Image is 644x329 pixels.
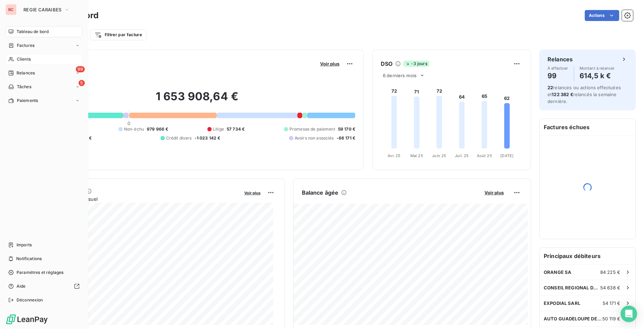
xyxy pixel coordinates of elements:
[337,135,355,141] span: -66 171 €
[242,189,263,196] button: Voir plus
[544,269,571,275] span: ORANGE SA
[477,153,492,158] tspan: Août 25
[17,97,38,104] span: Paiements
[124,126,144,132] span: Non-échu
[17,42,34,49] span: Factures
[540,119,635,135] h6: Factures échues
[455,153,469,158] tspan: Juil. 25
[17,283,26,289] span: Aide
[482,189,506,196] button: Voir plus
[540,248,635,264] h6: Principaux débiteurs
[79,80,85,86] span: 5
[544,300,580,306] span: EXPODIAL SARL
[166,135,192,141] span: Crédit divers
[484,190,504,195] span: Voir plus
[548,70,568,81] h4: 99
[17,242,32,248] span: Imports
[585,10,619,21] button: Actions
[432,153,446,158] tspan: Juin 25
[289,126,335,132] span: Promesse de paiement
[90,29,146,40] button: Filtrer par facture
[195,135,221,141] span: -1 023 142 €
[17,269,63,276] span: Paramètres et réglages
[548,85,553,90] span: 22
[602,316,620,321] span: 50 119 €
[383,73,417,78] span: 6 derniers mois
[548,85,621,104] span: relances ou actions effectuées et relancés la semaine dernière.
[295,135,334,141] span: Avoirs non associés
[320,61,339,66] span: Voir plus
[23,7,61,12] span: REGIE CARAIBES
[544,285,600,290] span: CONSEIL REGIONAL DE LA [GEOGRAPHIC_DATA]
[17,297,43,303] span: Déconnexion
[127,121,130,126] span: 0
[227,126,245,132] span: 57 734 €
[580,70,615,81] h4: 614,5 k €
[17,56,31,62] span: Clients
[16,256,42,262] span: Notifications
[410,153,423,158] tspan: Mai 25
[6,314,48,325] img: Logo LeanPay
[621,306,637,322] div: Open Intercom Messenger
[6,281,82,292] a: Aide
[603,300,620,306] span: 54 171 €
[213,126,224,132] span: Litige
[17,84,31,90] span: Tâches
[6,4,17,15] div: RC
[580,66,615,70] span: Montant à relancer
[338,126,355,132] span: 59 170 €
[76,66,85,72] span: 99
[403,61,429,67] span: -3 jours
[244,191,260,195] span: Voir plus
[600,269,620,275] span: 84 225 €
[500,153,513,158] tspan: [DATE]
[17,70,35,76] span: Relances
[388,153,400,158] tspan: Avr. 25
[381,60,392,68] h6: DSO
[318,61,341,67] button: Voir plus
[552,92,573,97] span: 122 382 €
[548,55,573,63] h6: Relances
[147,126,168,132] span: 979 966 €
[548,66,568,70] span: À effectuer
[17,29,49,35] span: Tableau de bord
[600,285,620,290] span: 54 638 €
[39,90,355,110] h2: 1 653 908,64 €
[302,188,339,197] h6: Balance âgée
[544,316,602,321] span: AUTO GUADELOUPE DEVELOPPEMENT SA
[39,195,239,203] span: Chiffre d'affaires mensuel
